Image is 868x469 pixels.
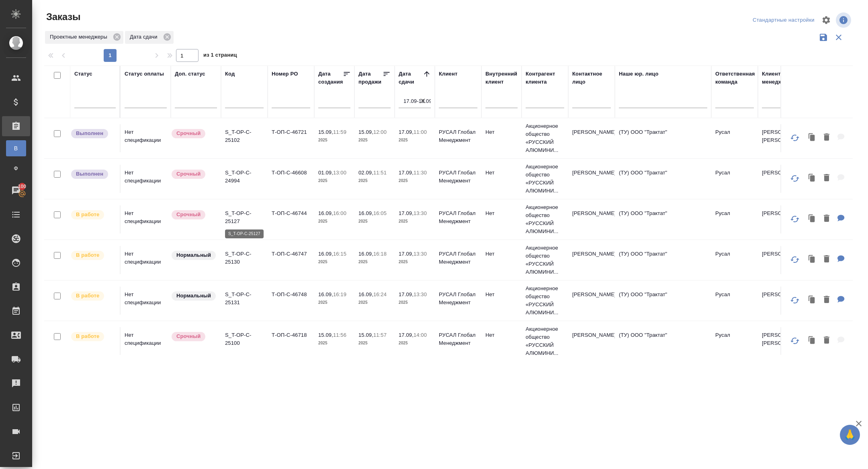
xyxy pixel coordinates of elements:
p: 2025 [399,258,431,266]
td: Нет спецификации [121,124,171,152]
div: split button [751,14,817,27]
button: Обновить [785,331,805,350]
td: (ТУ) ООО "Трактат" [615,246,711,274]
button: Сбросить фильтры [831,30,846,45]
div: Выставляет ПМ после сдачи и проведения начислений. Последний этап для ПМа [70,128,116,139]
p: РУСАЛ Глобал Менеджмент [439,209,477,225]
p: S_T-OP-C-25131 [225,291,264,307]
button: Удалить [820,251,833,268]
p: 2025 [399,217,431,225]
td: Т-ОП-С-46747 [268,246,314,274]
p: Нормальный [176,292,211,300]
button: Сохранить фильтры [816,30,831,45]
td: Русал [711,124,758,152]
p: 17.09, [399,210,414,216]
p: РУСАЛ Глобал Менеджмент [439,291,477,307]
p: 16:19 [333,291,346,297]
p: Нет [485,250,518,258]
div: Статус оплаты [125,70,164,78]
div: Выставляет ПМ после принятия заказа от КМа [70,250,116,261]
p: Акционерное общество «РУССКИЙ АЛЮМИНИ... [526,122,564,154]
p: Выполнен [76,170,103,178]
button: Обновить [785,250,805,269]
p: Акционерное общество «РУССКИЙ АЛЮМИНИ... [526,244,564,276]
p: S_T-OP-C-25130 [225,250,264,266]
p: 17.09, [399,291,414,297]
div: Клиент [439,70,457,78]
a: В [6,140,26,156]
div: Выставляет ПМ после сдачи и проведения начислений. Последний этап для ПМа [70,169,116,180]
td: [PERSON_NAME] [758,205,805,233]
p: Проектные менеджеры [50,33,110,41]
p: 16:18 [373,251,387,257]
td: [PERSON_NAME] [568,246,615,274]
td: Русал [711,205,758,233]
div: Контактное лицо [572,70,611,86]
p: 02.09, [358,170,373,176]
p: 16.09, [318,291,333,297]
p: 17.09, [399,251,414,257]
button: Удалить [820,332,833,349]
div: Проектные менеджеры [45,31,123,44]
td: [PERSON_NAME] [568,165,615,193]
p: 2025 [358,299,391,307]
div: Дата создания [318,70,343,86]
span: Посмотреть информацию [836,12,853,28]
p: 16.09, [358,291,373,297]
p: 11:30 [414,170,427,176]
p: 16.09, [318,210,333,216]
td: [PERSON_NAME] [568,205,615,233]
button: Клонировать [805,170,820,186]
p: 2025 [318,177,350,185]
div: Доп. статус [175,70,205,78]
p: Срочный [176,332,201,340]
div: Выставляет ПМ после принятия заказа от КМа [70,291,116,301]
td: Русал [711,246,758,274]
p: S_T-OP-C-25102 [225,128,264,144]
span: 100 [13,182,31,190]
p: 11:57 [373,332,387,338]
p: 17.09, [399,129,414,135]
p: Акционерное общество «РУССКИЙ АЛЮМИНИ... [526,163,564,195]
td: Нет спецификации [121,327,171,355]
p: 2025 [399,136,431,144]
td: (ТУ) ООО "Трактат" [615,287,711,315]
p: 2025 [399,299,431,307]
td: (ТУ) ООО "Трактат" [615,327,711,355]
td: Нет спецификации [121,287,171,315]
td: [PERSON_NAME] [568,287,615,315]
td: Т-ОП-С-46721 [268,124,314,152]
p: Нет [485,169,518,177]
p: Нет [485,209,518,217]
a: 100 [2,180,30,201]
div: Статус по умолчанию для стандартных заказов [171,250,217,261]
p: Срочный [176,211,201,219]
p: 17.09, [399,332,414,338]
span: В [10,144,22,152]
p: 16:05 [373,210,387,216]
p: 16:15 [333,251,346,257]
span: Настроить таблицу [817,10,836,30]
p: Нет [485,291,518,299]
p: Срочный [176,129,201,137]
p: 16.09, [358,251,373,257]
p: В работе [76,251,99,259]
button: Удалить [820,292,833,308]
td: Нет спецификации [121,205,171,233]
div: Дата сдачи [399,70,423,86]
div: Статус по умолчанию для стандартных заказов [171,291,217,301]
p: 11:00 [414,129,427,135]
td: Т-ОП-С-46744 [268,205,314,233]
button: Удалить [820,170,833,186]
p: 16:24 [373,291,387,297]
p: В работе [76,211,99,219]
p: 2025 [318,258,350,266]
div: Выставляется автоматически, если на указанный объем услуг необходимо больше времени в стандартном... [171,331,217,342]
div: Выставляется автоматически, если на указанный объем услуг необходимо больше времени в стандартном... [171,128,217,139]
span: Ф [10,164,22,172]
button: Клонировать [805,211,820,227]
p: 11:51 [373,170,387,176]
div: Внутренний клиент [485,70,518,86]
p: 2025 [358,177,391,185]
p: Акционерное общество «РУССКИЙ АЛЮМИНИ... [526,325,564,357]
